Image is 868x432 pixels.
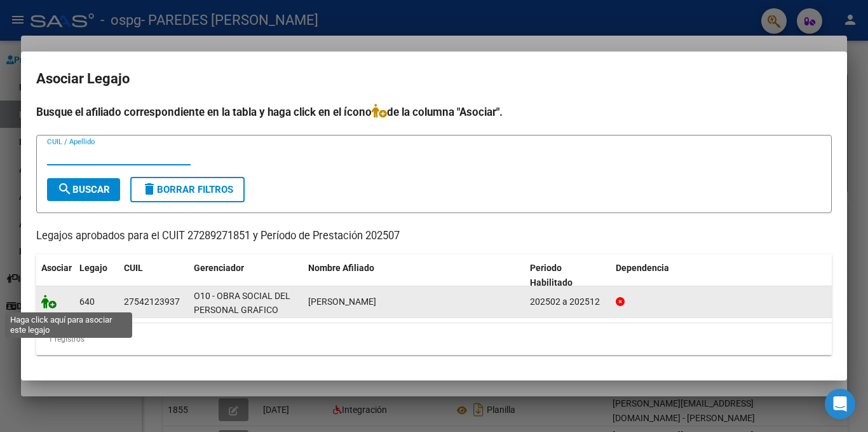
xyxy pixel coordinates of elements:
datatable-header-cell: Asociar [36,254,74,296]
span: 640 [79,296,95,307]
h4: Busque el afiliado correspondiente en la tabla y haga click en el ícono de la columna "Asociar". [36,104,832,120]
span: O10 - OBRA SOCIAL DEL PERSONAL GRAFICO [194,291,290,316]
span: Borrar Filtros [142,184,233,195]
datatable-header-cell: Dependencia [611,254,832,296]
span: CUIL [124,263,143,273]
mat-icon: delete [142,181,157,197]
span: Legajo [79,263,107,273]
span: Dependencia [616,263,669,273]
h2: Asociar Legajo [36,67,832,91]
datatable-header-cell: Nombre Afiliado [303,254,525,296]
mat-icon: search [57,181,72,197]
span: Nombre Afiliado [308,263,374,273]
span: Gerenciador [194,263,244,273]
datatable-header-cell: Periodo Habilitado [525,254,611,296]
span: Periodo Habilitado [530,263,573,288]
span: Asociar [41,263,72,273]
button: Buscar [47,178,120,201]
div: 1 registros [36,323,832,355]
button: Borrar Filtros [130,177,245,202]
datatable-header-cell: Gerenciador [189,254,303,296]
span: CRISTAL LUISANA EILEEN [308,296,376,307]
datatable-header-cell: Legajo [74,254,119,296]
div: 202502 a 202512 [530,295,606,309]
div: Open Intercom Messenger [825,389,855,419]
p: Legajos aprobados para el CUIT 27289271851 y Período de Prestación 202507 [36,228,832,244]
div: 27542123937 [124,295,180,309]
datatable-header-cell: CUIL [119,254,189,296]
span: Buscar [57,184,110,195]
